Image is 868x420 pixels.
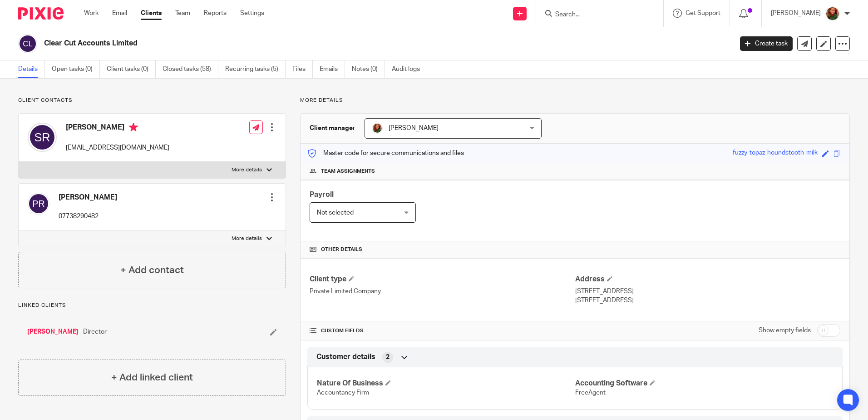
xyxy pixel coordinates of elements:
span: FreeAgent [575,390,606,396]
a: Settings [240,9,264,18]
span: Payroll [310,191,334,198]
p: Client contacts [18,97,286,104]
p: More details [232,166,262,174]
h4: Nature Of Business [317,379,575,388]
img: Pixie [18,7,64,20]
p: More details [300,97,850,104]
p: More details [232,235,262,242]
span: Get Support [686,10,720,16]
p: [PERSON_NAME] [771,9,821,18]
p: Master code for secure communications and files [307,149,464,158]
a: Emails [320,60,345,78]
a: Open tasks (0) [52,60,100,78]
a: Create task [740,36,793,51]
h4: [PERSON_NAME] [59,193,117,202]
p: [EMAIL_ADDRESS][DOMAIN_NAME] [66,143,169,152]
p: [STREET_ADDRESS] [575,296,840,305]
span: Not selected [317,210,354,216]
a: Notes (0) [352,60,385,78]
span: Customer details [316,352,375,362]
a: [PERSON_NAME] [27,327,79,336]
p: 07738290482 [59,212,117,221]
h4: Accounting Software [575,379,833,388]
a: Team [175,9,190,18]
h2: Clear Cut Accounts Limited [44,39,590,48]
span: Accountancy Firm [317,390,369,396]
span: Team assignments [321,168,375,175]
div: fuzzy-topaz-houndstooth-milk [733,148,818,159]
h4: Address [575,275,840,284]
img: svg%3E [28,123,57,152]
a: Work [84,9,99,18]
label: Show empty fields [759,326,811,335]
a: Closed tasks (58) [163,60,218,78]
a: Email [112,9,127,18]
h4: CUSTOM FIELDS [310,327,575,335]
span: Other details [321,246,362,253]
h4: Client type [310,275,575,284]
a: Files [292,60,313,78]
p: [STREET_ADDRESS] [575,287,840,296]
a: Recurring tasks (5) [225,60,286,78]
i: Primary [129,123,138,132]
img: sallycropped.JPG [372,123,383,134]
span: Director [83,327,107,336]
span: [PERSON_NAME] [389,125,439,131]
img: svg%3E [28,193,49,215]
a: Audit logs [392,60,427,78]
span: 2 [386,353,390,362]
input: Search [554,11,636,19]
img: sallycropped.JPG [825,6,840,21]
h4: + Add linked client [111,370,193,385]
h4: [PERSON_NAME] [66,123,169,134]
a: Client tasks (0) [107,60,156,78]
p: Linked clients [18,302,286,309]
a: Reports [204,9,227,18]
a: Details [18,60,45,78]
h4: + Add contact [120,263,184,277]
a: Clients [141,9,162,18]
p: Private Limited Company [310,287,575,296]
h3: Client manager [310,124,355,133]
img: svg%3E [18,34,37,53]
